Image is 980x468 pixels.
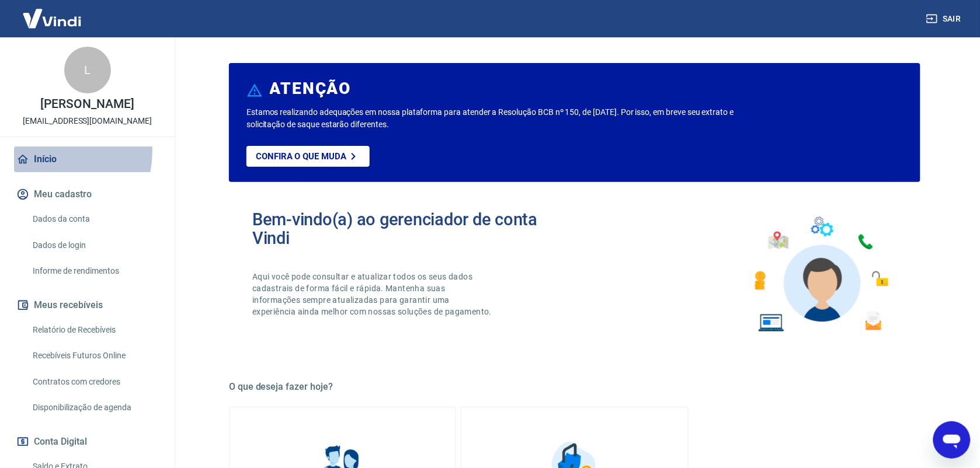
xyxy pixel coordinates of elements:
a: Disponibilização de agenda [28,396,161,420]
p: [EMAIL_ADDRESS][DOMAIN_NAME] [23,115,152,127]
p: Confira o que muda [256,151,346,162]
p: Aqui você pode consultar e atualizar todos os seus dados cadastrais de forma fácil e rápida. Mant... [252,271,494,317]
iframe: Botão para abrir a janela de mensagens [933,421,971,459]
a: Contratos com credores [28,370,161,394]
p: Estamos realizando adequações em nossa plataforma para atender a Resolução BCB nº 150, de [DATE].... [246,106,772,131]
h2: Bem-vindo(a) ao gerenciador de conta Vindi [252,210,575,247]
h6: ATENÇÃO [270,83,351,95]
button: Meus recebíveis [14,292,161,318]
button: Conta Digital [14,429,161,455]
a: Dados da conta [28,207,161,231]
a: Confira o que muda [246,146,370,167]
img: Vindi [14,1,90,36]
a: Recebíveis Futuros Online [28,344,161,368]
a: Relatório de Recebíveis [28,318,161,342]
div: L [64,47,111,93]
p: [PERSON_NAME] [40,98,134,110]
img: Imagem de um avatar masculino com diversos icones exemplificando as funcionalidades do gerenciado... [744,210,897,339]
a: Início [14,146,161,172]
button: Meu cadastro [14,181,161,207]
a: Informe de rendimentos [28,259,161,283]
h5: O que deseja fazer hoje? [229,381,920,393]
a: Dados de login [28,233,161,257]
button: Sair [924,8,966,30]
